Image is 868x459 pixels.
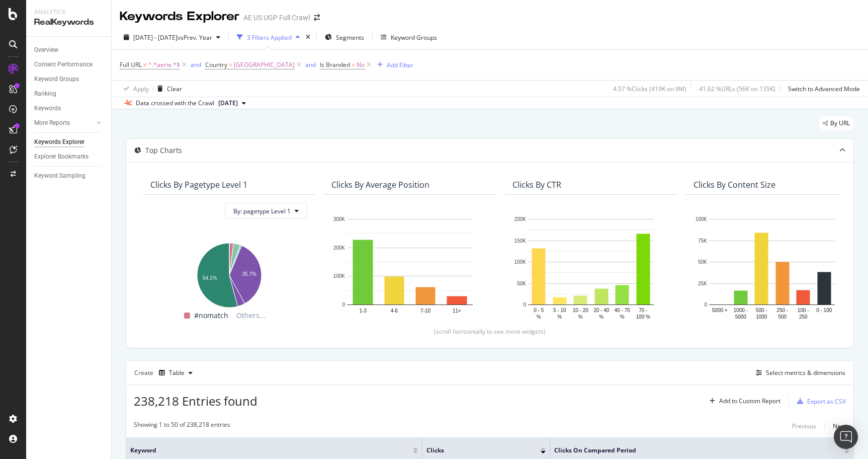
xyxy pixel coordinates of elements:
[387,61,413,69] div: Add Filter
[792,422,816,430] div: Previous
[243,13,310,23] div: AE US UGP Full Crawl
[150,238,307,310] svg: A chart.
[573,308,589,313] text: 10 - 20
[134,393,257,409] span: 238,218 Entries found
[453,308,461,314] text: 11+
[331,180,429,190] div: Clicks By Average Position
[799,314,808,320] text: 250
[34,137,104,147] a: Keywords Explorer
[34,103,61,114] div: Keywords
[420,308,430,314] text: 7-10
[734,308,748,313] text: 1000 -
[229,60,232,69] span: =
[34,171,104,181] a: Keyword Sampling
[553,308,566,313] text: 5 - 10
[320,60,350,69] span: Is Branded
[788,85,860,93] div: Switch to Advanced Mode
[136,99,214,108] div: Data crossed with the Crawl
[819,116,854,130] div: legacy label
[719,398,780,404] div: Add to Custom Report
[352,60,355,69] span: =
[120,81,149,97] button: Apply
[34,45,58,55] div: Overview
[756,314,767,320] text: 1000
[34,137,84,147] div: Keywords Explorer
[120,8,239,25] div: Keywords Explorer
[321,29,368,45] button: Segments
[784,81,860,97] button: Switch to Advanced Mode
[34,45,104,55] a: Overview
[34,118,94,128] a: More Reports
[706,393,780,409] button: Add to Custom Report
[512,180,561,190] div: Clicks By CTR
[34,59,104,70] a: Content Performance
[150,180,247,190] div: Clicks By pagetype Level 1
[517,281,526,286] text: 50K
[830,120,850,126] span: By URL
[776,308,788,313] text: 250 -
[203,275,217,281] text: 54.1%
[766,368,845,377] div: Select metrics & dimensions
[557,314,562,320] text: %
[34,171,85,181] div: Keyword Sampling
[138,327,841,336] div: (scroll horizontally to see more widgets)
[514,216,527,222] text: 200K
[234,58,295,72] span: [GEOGRAPHIC_DATA]
[233,29,304,45] button: 3 Filters Applied
[130,446,398,455] span: Keyword
[514,238,527,244] text: 150K
[342,302,345,308] text: 0
[148,58,180,72] span: ^.*aerie.*$
[599,314,603,320] text: %
[333,216,345,222] text: 300K
[34,89,104,99] a: Ranking
[833,422,846,430] div: Next
[807,397,846,406] div: Export as CSV
[247,33,292,42] div: 3 Filters Applied
[834,425,858,449] div: Open Intercom Messenger
[34,74,104,85] a: Keyword Groups
[357,58,365,72] span: No
[314,14,320,21] div: arrow-right-arrow-left
[359,308,367,314] text: 1-3
[34,151,89,162] div: Explorer Bookmarks
[34,89,56,99] div: Ranking
[756,308,767,313] text: 500 -
[514,259,527,265] text: 100K
[305,60,316,69] div: and
[537,314,541,320] text: %
[194,310,228,322] span: #nomatch
[833,420,846,432] button: Next
[304,32,312,42] div: times
[735,314,747,320] text: 5000
[752,367,845,379] button: Select metrics & dimensions
[143,60,147,69] span: ≠
[593,308,610,313] text: 20 - 40
[391,33,437,42] div: Keyword Groups
[34,151,104,162] a: Explorer Bookmarks
[134,365,197,381] div: Create
[699,85,775,93] div: 41.62 % URLs ( 56K on 135K )
[233,207,291,215] span: By: pagetype Level 1
[778,314,787,320] text: 500
[793,393,846,409] button: Export as CSV
[639,308,647,313] text: 70 -
[336,33,364,42] span: Segments
[554,446,829,455] span: Clicks On Compared Period
[34,8,103,17] div: Analytics
[218,99,238,108] span: 2025 Aug. 1st
[578,314,583,320] text: %
[133,85,149,93] div: Apply
[155,365,197,381] button: Table
[377,29,441,45] button: Keyword Groups
[712,308,728,313] text: 5000 +
[512,214,669,322] div: A chart.
[169,370,185,376] div: Table
[391,308,398,314] text: 4-6
[693,214,850,322] svg: A chart.
[214,97,250,109] button: [DATE]
[704,302,707,308] text: 0
[333,245,345,251] text: 200K
[34,118,70,128] div: More Reports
